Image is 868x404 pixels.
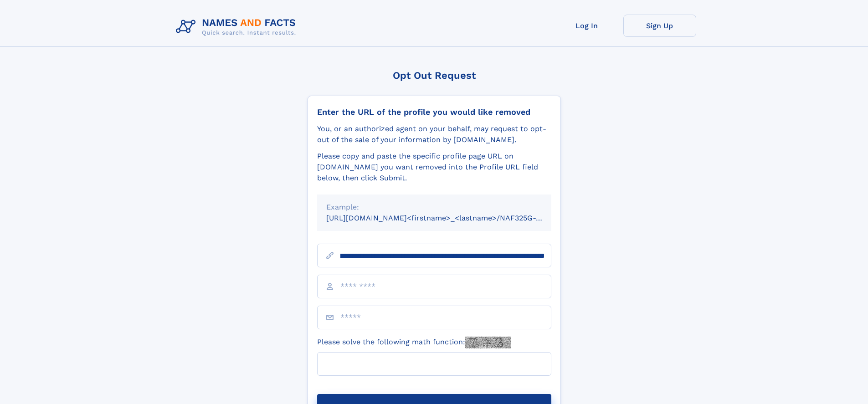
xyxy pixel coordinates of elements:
[550,15,623,37] a: Log In
[326,214,569,222] small: [URL][DOMAIN_NAME]<firstname>_<lastname>/NAF325G-xxxxxxxx
[308,70,561,81] div: Opt Out Request
[317,151,551,184] div: Please copy and paste the specific profile page URL on [DOMAIN_NAME] you want removed into the Pr...
[172,15,303,39] img: Logo Names and Facts
[317,337,511,348] label: Please solve the following math function:
[623,15,696,37] a: Sign Up
[326,202,542,213] div: Example:
[317,123,551,145] div: You, or an authorized agent on your behalf, may request to opt-out of the sale of your informatio...
[317,107,551,117] div: Enter the URL of the profile you would like removed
